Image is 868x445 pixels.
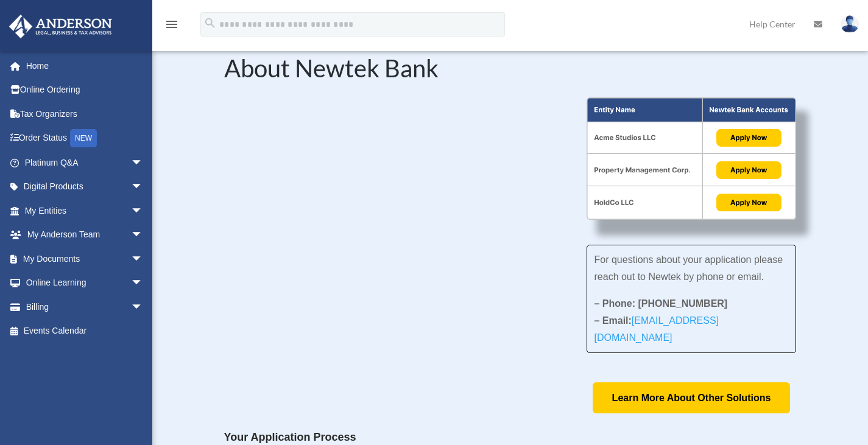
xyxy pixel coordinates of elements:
[70,129,97,147] div: NEW
[9,102,161,126] a: Tax Organizers
[131,150,155,175] span: arrow_drop_down
[9,271,161,295] a: Online Learningarrow_drop_down
[587,97,797,220] img: About Partnership Graphic (3)
[131,271,155,296] span: arrow_drop_down
[9,223,161,247] a: My Anderson Teamarrow_drop_down
[164,21,179,32] a: menu
[131,198,155,223] span: arrow_drop_down
[595,298,728,309] strong: – Phone: [PHONE_NUMBER]
[164,17,179,32] i: menu
[224,56,797,86] h2: About Newtek Bank
[224,431,356,443] strong: Your Application Process
[224,97,555,284] iframe: NewtekOne and Newtek Bank's Partnership with Anderson Advisors
[595,315,719,343] strong: – Email:
[131,247,155,272] span: arrow_drop_down
[9,150,161,175] a: Platinum Q&Aarrow_drop_down
[9,247,161,271] a: My Documentsarrow_drop_down
[9,126,161,151] a: Order StatusNEW
[595,254,783,282] span: For questions about your application please reach out to Newtek by phone or email.
[203,16,217,30] i: search
[595,315,719,349] a: [EMAIL_ADDRESS][DOMAIN_NAME]
[9,78,161,102] a: Online Ordering
[9,54,161,78] a: Home
[131,223,155,248] span: arrow_drop_down
[9,319,161,343] a: Events Calendar
[5,15,116,38] img: Anderson Advisors Platinum Portal
[9,198,161,223] a: My Entitiesarrow_drop_down
[9,295,161,319] a: Billingarrow_drop_down
[131,175,155,200] span: arrow_drop_down
[841,15,859,33] img: User Pic
[593,382,791,413] a: Learn More About Other Solutions
[131,295,155,320] span: arrow_drop_down
[9,175,161,199] a: Digital Productsarrow_drop_down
